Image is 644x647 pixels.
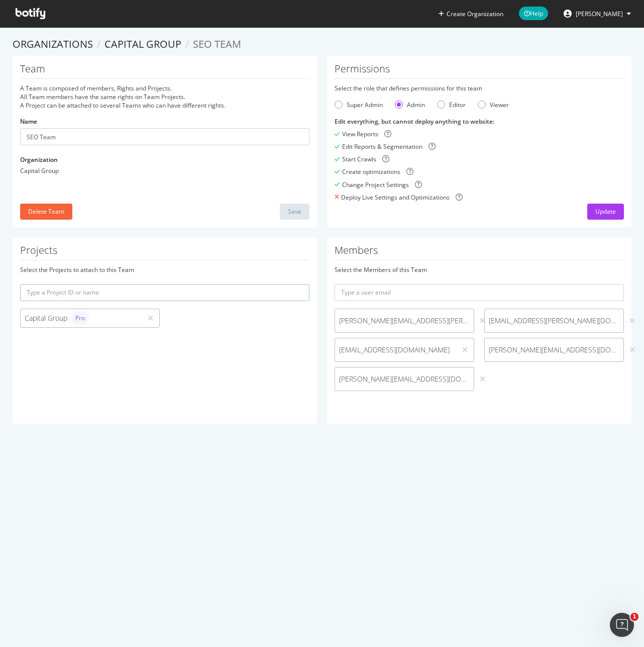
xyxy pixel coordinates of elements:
[556,6,639,22] button: [PERSON_NAME]
[342,180,409,189] div: Change Project Settings
[20,155,58,164] label: Organization
[587,204,624,220] button: Update
[280,204,309,220] button: Save
[104,37,181,51] a: Capital Group
[339,316,470,326] span: [PERSON_NAME][EMAIL_ADDRESS][PERSON_NAME][DOMAIN_NAME]
[20,204,72,220] button: Delete Team
[335,63,624,79] h1: Permissions
[489,345,619,355] span: [PERSON_NAME][EMAIL_ADDRESS][DOMAIN_NAME]
[630,613,638,621] span: 1
[28,207,64,216] div: Delete Team
[342,167,400,176] div: Create optimizations
[288,207,301,216] div: Save
[595,207,616,216] div: Update
[335,284,624,301] input: Type a user email
[335,265,624,274] div: Select the Members of this Team
[341,193,450,202] div: Deploy Live Settings and Optimizations
[438,9,504,19] button: Create Organization
[335,245,624,260] h1: Members
[519,7,548,20] span: Help
[13,37,93,51] a: Organizations
[490,101,509,109] div: Viewer
[20,63,309,79] h1: Team
[437,101,466,109] div: Editor
[339,345,452,355] span: [EMAIL_ADDRESS][DOMAIN_NAME]
[20,128,309,145] input: Name
[20,245,309,260] h1: Projects
[347,101,383,109] div: Super Admin
[478,101,509,109] div: Viewer
[335,84,624,93] div: Select the role that defines permissions for this team
[339,374,470,384] span: [PERSON_NAME][EMAIL_ADDRESS][DOMAIN_NAME]
[489,316,619,326] span: [EMAIL_ADDRESS][PERSON_NAME][DOMAIN_NAME]
[71,311,89,325] div: brand label
[20,117,37,126] label: Name
[407,101,425,109] div: Admin
[342,142,422,151] div: Edit Reports & Segmentation
[20,84,309,110] div: A Team is composed of members, Rights and Projects. All Team members have the same rights on Team...
[335,117,624,126] div: Edit everything, but cannot deploy anything to website :
[20,166,309,175] div: Capital Group
[342,130,378,138] div: View Reports
[193,37,241,51] span: SEO Team
[610,613,634,637] iframe: Intercom live chat
[335,101,383,109] div: Super Admin
[395,101,425,109] div: Admin
[20,265,309,274] div: Select the Projects to attach to this Team
[576,10,623,18] span: Carl Abuan
[449,101,466,109] div: Editor
[25,311,138,325] div: Capital Group
[342,155,376,163] div: Start Crawls
[20,284,309,301] input: Type a Project ID or name
[13,37,631,52] ol: breadcrumbs
[75,315,85,321] span: Pro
